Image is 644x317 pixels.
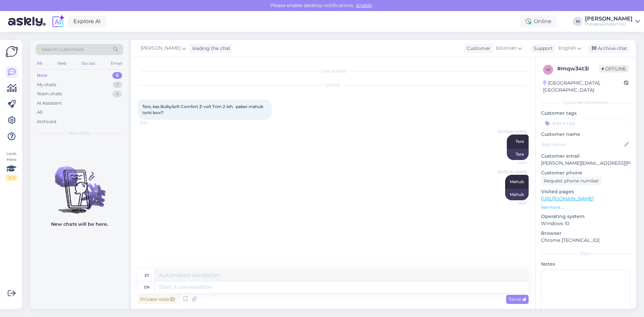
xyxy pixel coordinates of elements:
[5,45,18,58] img: Askly Logo
[42,46,84,53] span: Search customers
[541,220,631,227] p: Windows 10
[585,16,640,27] a: [PERSON_NAME]Puhastusimport OÜ
[541,100,631,106] div: Customer information
[541,110,631,117] p: Customer tags
[37,82,56,88] div: My chats
[464,45,490,52] div: Customer
[541,118,631,128] input: Add a tag
[541,176,602,186] div: Request phone number
[354,2,374,8] span: Enable
[51,14,65,29] img: explore-ai
[138,295,177,304] div: Private note
[541,251,631,257] div: Extra
[37,118,56,125] div: Archived
[541,213,631,220] p: Operating system
[112,91,122,97] div: 4
[112,72,122,79] div: 0
[588,44,630,53] div: Archive chat
[5,151,17,181] div: Look Here
[541,160,631,167] p: [PERSON_NAME][EMAIL_ADDRESS][PERSON_NAME][DOMAIN_NAME]
[541,153,631,160] p: Customer email
[498,169,527,174] span: [PERSON_NAME]
[37,91,62,97] div: Team chats
[541,131,631,138] p: Customer name
[496,45,517,52] span: Estonian
[80,59,97,68] div: Socials
[531,45,553,52] div: Support
[501,160,527,165] span: 14:07
[541,204,631,210] p: See more ...
[142,104,264,115] span: Tere, kas BulkySoft Comfort Z-volt Trim 2-kih. paber mahub torki boxi?
[520,15,557,28] div: Online
[5,175,17,181] div: 2 / 3
[541,237,631,244] p: Chrome [TECHNICAL_ID]
[501,201,527,206] span: 14:07
[498,129,527,134] span: [PERSON_NAME]
[599,65,629,72] span: Offline
[138,68,529,74] div: Chat started
[546,67,550,72] span: m
[558,45,576,52] span: English
[145,270,149,281] div: et
[37,72,47,79] div: New
[37,109,43,116] div: All
[541,141,623,148] input: Add name
[144,281,150,293] div: en
[56,59,68,68] div: Web
[541,196,594,202] a: [URL][DOMAIN_NAME]
[68,16,106,27] a: Explore AI
[140,120,165,125] span: 13:32
[516,139,524,144] span: Tere
[109,59,123,68] div: Email
[573,17,582,26] div: M
[541,230,631,237] p: Browser
[36,59,43,68] div: All
[541,261,631,268] p: Notes
[141,45,180,52] span: [PERSON_NAME]
[541,169,631,176] p: Customer phone
[510,179,524,184] span: Mahub
[507,149,529,160] div: Tere
[557,65,599,73] div: # mqw34t3l
[69,130,90,136] span: New chats
[585,16,633,21] div: [PERSON_NAME]
[113,82,122,88] div: 7
[51,221,108,228] p: New chats will be here.
[138,82,529,88] div: [DATE]
[585,21,633,27] div: Puhastusimport OÜ
[30,154,129,215] img: No chats
[541,188,631,195] p: Visited pages
[543,80,624,94] div: [GEOGRAPHIC_DATA], [GEOGRAPHIC_DATA]
[37,100,62,107] div: AI Assistant
[505,189,529,200] div: Mahub
[190,45,230,52] div: leading the chat
[509,296,526,302] span: Send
